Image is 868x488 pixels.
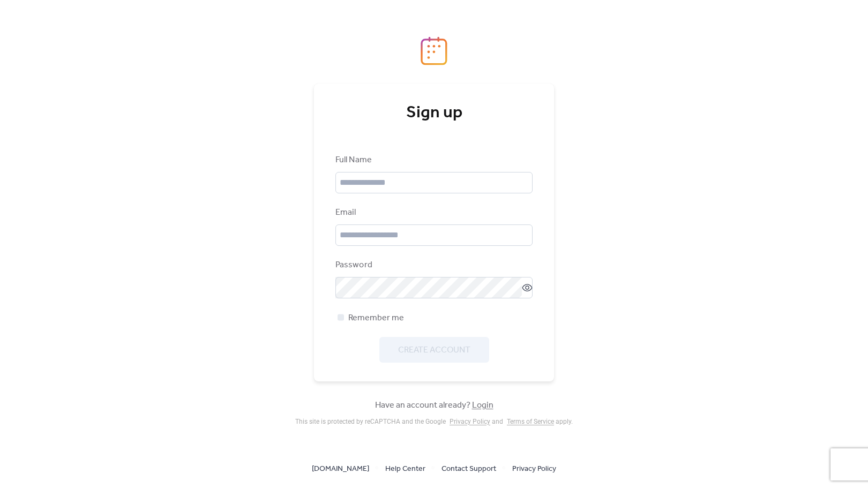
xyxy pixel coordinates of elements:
a: Privacy Policy [512,462,556,475]
span: [DOMAIN_NAME] [312,463,369,476]
div: Sign up [335,102,533,124]
a: Privacy Policy [450,418,490,425]
a: [DOMAIN_NAME] [312,462,369,475]
img: logo [421,36,447,65]
div: Password [335,259,530,272]
div: Email [335,206,530,219]
a: Help Center [385,462,425,475]
div: This site is protected by reCAPTCHA and the Google and apply . [295,418,573,425]
span: Help Center [385,463,425,476]
a: Login [472,397,493,414]
span: Privacy Policy [512,463,556,476]
span: Contact Support [442,463,496,476]
a: Contact Support [442,462,496,475]
span: Have an account already? [375,399,493,412]
span: Remember me [348,312,404,325]
div: Full Name [335,154,530,167]
a: Terms of Service [507,418,554,425]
